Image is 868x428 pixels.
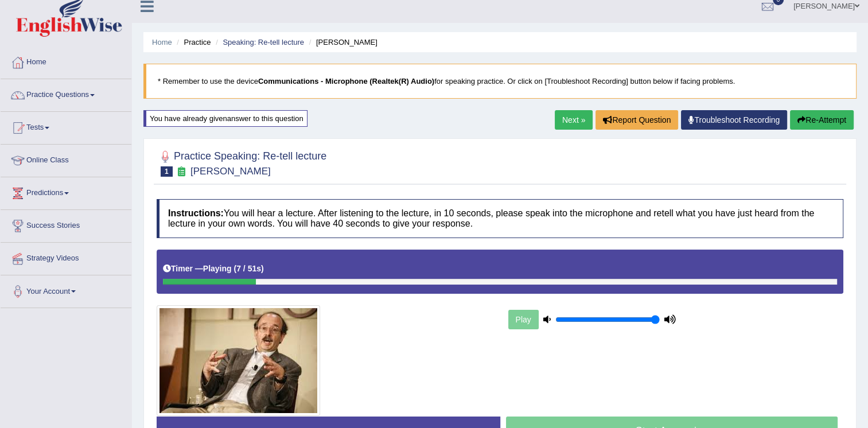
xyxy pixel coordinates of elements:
h2: Practice Speaking: Re-tell lecture [157,148,326,177]
span: 1 [161,166,173,177]
small: [PERSON_NAME] [190,166,271,177]
h4: You will hear a lecture. After listening to the lecture, in 10 seconds, please speak into the mic... [157,199,843,238]
b: Instructions: [168,208,224,218]
a: Success Stories [1,210,131,239]
a: Home [152,38,172,46]
a: Practice Questions [1,79,131,108]
b: ) [261,264,264,273]
a: Online Class [1,145,131,173]
a: Home [1,46,131,75]
a: Tests [1,112,131,141]
a: Speaking: Re-tell lecture [223,38,304,46]
li: Practice [174,37,211,48]
a: Predictions [1,177,131,206]
a: Troubleshoot Recording [681,110,787,130]
a: Strategy Videos [1,243,131,271]
blockquote: * Remember to use the device for speaking practice. Or click on [Troubleshoot Recording] button b... [143,64,857,99]
button: Report Question [595,110,678,130]
h5: Timer — [163,264,264,273]
button: Re-Attempt [790,110,854,130]
a: Your Account [1,275,131,304]
b: Communications - Microphone (Realtek(R) Audio) [258,77,434,85]
div: You have already given answer to this question [143,110,308,127]
b: 7 / 51s [236,264,261,273]
small: Exam occurring question [176,166,188,177]
li: [PERSON_NAME] [306,37,377,48]
b: Playing [203,264,232,273]
b: ( [233,264,236,273]
a: Next » [555,110,593,130]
